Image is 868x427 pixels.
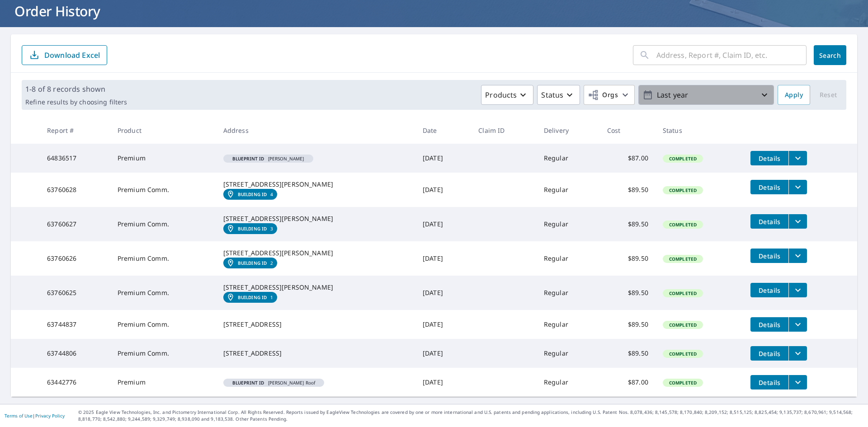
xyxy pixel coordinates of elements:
[11,2,857,20] h1: Order History
[110,117,216,144] th: Product
[750,214,788,229] button: detailsBtn-63760627
[600,117,656,144] th: Cost
[25,98,127,106] p: Refine results by choosing filters
[788,151,807,165] button: filesDropdownBtn-64836517
[40,144,110,173] td: 64836517
[238,226,267,231] em: Building ID
[788,375,807,389] button: filesDropdownBtn-63442776
[232,156,264,161] em: Blueprint ID
[600,173,656,207] td: $89.50
[756,217,783,226] span: Details
[750,346,788,361] button: detailsBtn-63744806
[35,413,65,419] a: Privacy Policy
[788,249,807,263] button: filesDropdownBtn-63760626
[238,295,267,300] em: Building ID
[756,320,783,329] span: Details
[471,117,537,144] th: Claim ID
[756,286,783,295] span: Details
[223,214,408,223] div: [STREET_ADDRESS][PERSON_NAME]
[788,317,807,332] button: filesDropdownBtn-63744837
[664,351,702,357] span: Completed
[223,189,277,200] a: Building ID4
[40,276,110,310] td: 63760625
[40,241,110,276] td: 63760626
[223,249,408,258] div: [STREET_ADDRESS][PERSON_NAME]
[415,207,471,241] td: [DATE]
[778,85,810,105] button: Apply
[415,339,471,368] td: [DATE]
[537,85,580,105] button: Status
[78,409,863,422] p: © 2025 Eagle View Technologies, Inc. and Pictometry International Corp. All Rights Reserved. Repo...
[664,155,702,162] span: Completed
[5,413,33,419] a: Terms of Use
[750,151,788,165] button: detailsBtn-64836517
[537,310,600,339] td: Regular
[415,144,471,173] td: [DATE]
[750,375,788,389] button: detailsBtn-63442776
[788,214,807,229] button: filesDropdownBtn-63760627
[600,368,656,397] td: $87.00
[750,249,788,263] button: detailsBtn-63760626
[756,349,783,358] span: Details
[653,87,759,103] p: Last year
[110,339,216,368] td: Premium Comm.
[415,276,471,310] td: [DATE]
[223,258,277,268] a: Building ID2
[541,89,563,100] p: Status
[600,207,656,241] td: $89.50
[223,180,408,189] div: [STREET_ADDRESS][PERSON_NAME]
[750,180,788,194] button: detailsBtn-63760628
[110,173,216,207] td: Premium Comm.
[415,117,471,144] th: Date
[110,241,216,276] td: Premium Comm.
[600,310,656,339] td: $89.50
[656,42,807,68] input: Address, Report #, Claim ID, etc.
[22,45,107,65] button: Download Excel
[40,368,110,397] td: 63442776
[238,192,267,197] em: Building ID
[664,187,702,193] span: Completed
[223,320,408,329] div: [STREET_ADDRESS]
[415,241,471,276] td: [DATE]
[415,368,471,397] td: [DATE]
[588,89,618,101] span: Orgs
[537,173,600,207] td: Regular
[785,89,803,101] span: Apply
[40,173,110,207] td: 63760628
[110,276,216,310] td: Premium Comm.
[481,85,533,105] button: Products
[600,241,656,276] td: $89.50
[110,207,216,241] td: Premium Comm.
[664,256,702,262] span: Completed
[600,144,656,173] td: $87.00
[415,310,471,339] td: [DATE]
[756,154,783,163] span: Details
[664,290,702,296] span: Completed
[5,413,65,418] p: |
[537,144,600,173] td: Regular
[664,322,702,328] span: Completed
[40,207,110,241] td: 63760627
[788,180,807,194] button: filesDropdownBtn-63760628
[44,50,100,60] p: Download Excel
[600,339,656,368] td: $89.50
[537,241,600,276] td: Regular
[750,283,788,297] button: detailsBtn-63760625
[227,380,321,385] span: [PERSON_NAME] Roof
[756,378,783,387] span: Details
[227,156,310,161] span: [PERSON_NAME]
[415,173,471,207] td: [DATE]
[584,85,635,105] button: Orgs
[537,276,600,310] td: Regular
[750,317,788,332] button: detailsBtn-63744837
[485,89,517,100] p: Products
[814,45,846,65] button: Search
[110,310,216,339] td: Premium Comm.
[821,51,839,60] span: Search
[110,368,216,397] td: Premium
[788,346,807,361] button: filesDropdownBtn-63744806
[756,183,783,192] span: Details
[25,84,127,94] p: 1-8 of 8 records shown
[756,252,783,260] span: Details
[110,144,216,173] td: Premium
